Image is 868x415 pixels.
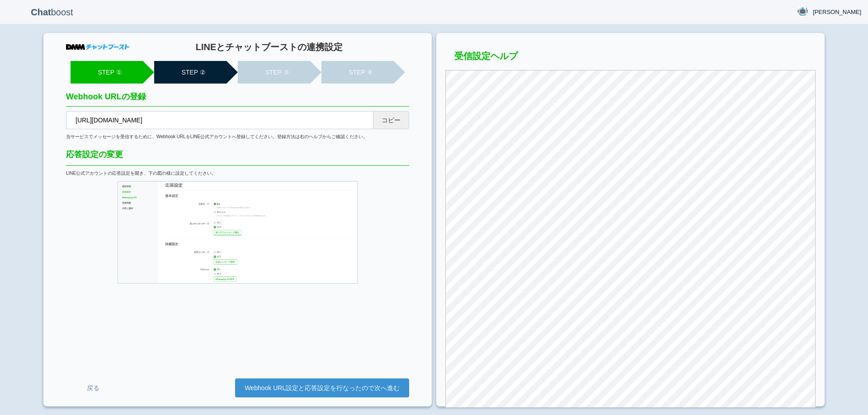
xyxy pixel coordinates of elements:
a: 戻る [66,380,120,396]
div: 応答設定の変更 [66,149,409,166]
p: boost [7,1,97,23]
li: STEP ① [71,61,143,84]
h1: LINEとチャットブーストの連携設定 [129,42,409,52]
h3: 受信設定ヘルプ [445,51,816,65]
img: LINE公式アカウント応答設定 [118,181,358,284]
div: 当サービスでメッセージを受信するために、Webhook URLをLINE公式アカウントへ登録してください。登録方法は右のヘルプからご確認ください。 [66,134,409,140]
li: STEP ③ [238,61,310,84]
li: STEP ② [154,61,226,84]
b: Chat [31,7,51,17]
a: Webhook URL設定と応答設定を行なったので次へ進む [235,378,409,397]
button: コピー [373,111,409,129]
img: DMMチャットブースト [66,44,129,50]
div: LINE公式アカウントの応答設定を開き、下の図の様に設定してください。 [66,170,409,177]
img: User Image [797,6,808,17]
h2: Webhook URLの登録 [66,93,409,107]
li: STEP ④ [321,61,394,84]
span: [PERSON_NAME] [813,8,861,17]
